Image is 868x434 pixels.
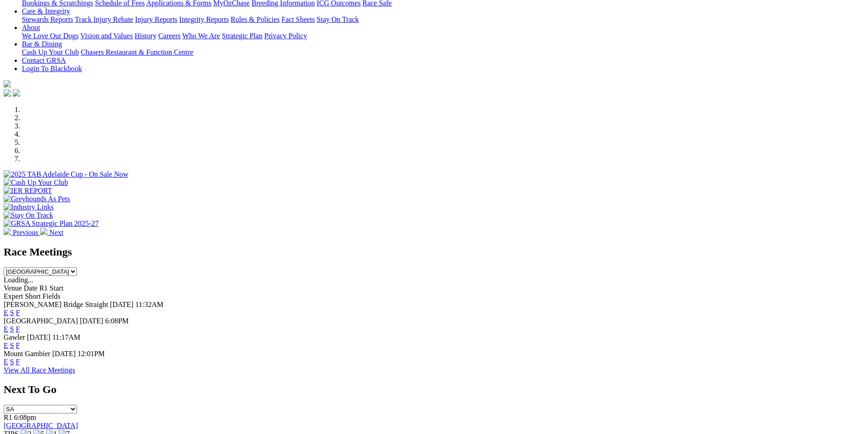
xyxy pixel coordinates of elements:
a: Fact Sheets [282,15,315,23]
span: Fields [42,292,60,300]
img: facebook.svg [4,89,11,97]
a: S [10,358,14,366]
a: Integrity Reports [179,15,229,23]
span: Mount Gambier [4,350,51,357]
span: 6:08PM [105,317,129,325]
a: History [134,32,156,40]
a: Chasers Restaurant & Function Centre [81,48,193,56]
span: Gawler [4,333,25,341]
img: GRSA Strategic Plan 2025-27 [4,220,98,228]
a: Rules & Policies [231,15,280,23]
a: View All Race Meetings [4,366,75,374]
span: Previous [13,229,38,236]
h2: Race Meetings [4,246,864,258]
img: logo-grsa-white.png [4,80,11,87]
a: F [16,342,20,349]
a: Login To Blackbook [22,65,82,72]
a: S [10,309,14,317]
a: Care & Integrity [22,7,70,15]
img: chevron-right-pager-white.svg [40,228,47,235]
a: F [16,325,20,333]
span: R1 [4,414,12,421]
a: Strategic Plan [222,32,262,40]
span: [DATE] [80,317,103,325]
span: [DATE] [110,301,134,308]
span: Next [49,229,63,236]
div: Care & Integrity [22,15,864,24]
a: Careers [158,32,180,40]
a: S [10,342,14,349]
span: Short [25,292,41,300]
a: E [4,358,8,366]
a: E [4,342,8,349]
img: twitter.svg [13,89,20,97]
img: chevron-left-pager-white.svg [4,228,11,235]
a: F [16,309,20,317]
img: Greyhounds As Pets [4,195,70,203]
a: [GEOGRAPHIC_DATA] [4,422,78,429]
a: Privacy Policy [264,32,307,40]
span: R1 Start [39,284,63,292]
a: Stay On Track [317,15,359,23]
a: F [16,358,20,366]
div: Bar & Dining [22,48,864,56]
a: S [10,325,14,333]
a: Track Injury Rebate [75,15,133,23]
span: [DATE] [27,333,51,341]
h2: Next To Go [4,383,864,396]
span: 11:32AM [135,301,164,308]
a: We Love Our Dogs [22,32,78,40]
a: E [4,309,8,317]
img: Cash Up Your Club [4,179,68,187]
span: 11:17AM [52,333,81,341]
img: 2025 TAB Adelaide Cup - On Sale Now [4,170,128,179]
span: [GEOGRAPHIC_DATA] [4,317,78,325]
a: Vision and Values [80,32,133,40]
a: About [22,24,40,31]
a: Injury Reports [135,15,177,23]
img: Stay On Track [4,211,53,220]
span: Expert [4,292,23,300]
span: [DATE] [52,350,76,357]
span: Venue [4,284,22,292]
a: Next [40,229,63,236]
span: [PERSON_NAME] Bridge Straight [4,301,108,308]
a: Bar & Dining [22,40,62,48]
a: Cash Up Your Club [22,48,79,56]
a: Previous [4,229,40,236]
span: 12:01PM [77,350,105,357]
a: Stewards Reports [22,15,73,23]
span: Loading... [4,276,33,284]
div: About [22,32,864,40]
img: IER REPORT [4,187,52,195]
span: 6:08pm [14,414,36,421]
a: Contact GRSA [22,56,66,64]
a: Who We Are [182,32,220,40]
a: E [4,325,8,333]
img: Industry Links [4,203,54,211]
span: Date [24,284,37,292]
